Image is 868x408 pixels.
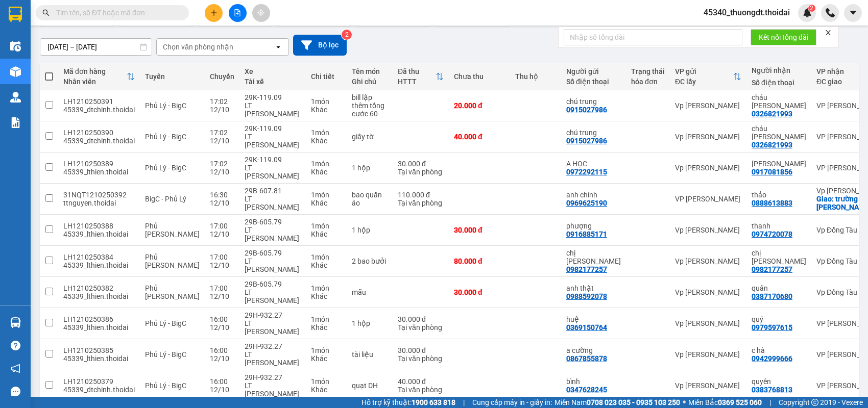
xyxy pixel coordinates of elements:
[210,315,234,323] div: 16:00
[4,36,6,88] img: logo
[11,364,20,373] span: notification
[210,253,234,261] div: 17:00
[63,67,127,75] div: Mã đơn hàng
[145,101,186,110] span: Phủ Lý - BigC
[145,319,186,327] span: Phủ Lý - BigC
[688,397,762,408] span: Miền Bắc
[245,350,301,367] div: LT [PERSON_NAME]
[10,41,21,52] img: warehouse-icon
[210,106,234,114] div: 12/10
[352,288,388,296] div: mẫu
[63,377,135,386] div: LH1210250379
[63,222,135,230] div: LH1210250388
[361,397,455,408] span: Hỗ trợ kỹ thuật:
[63,253,135,261] div: LH1210250384
[145,284,200,300] span: Phủ [PERSON_NAME]
[675,67,733,75] div: VP gửi
[675,226,741,234] div: Vp [PERSON_NAME]
[311,261,342,269] div: Khác
[631,67,665,75] div: Trạng thái
[398,346,444,354] div: 30.000 đ
[752,191,806,199] div: thảo
[566,315,621,323] div: huệ
[40,39,152,55] input: Select a date range.
[311,72,342,81] div: Chi tiết
[752,284,806,292] div: quân
[210,230,234,238] div: 12/10
[566,199,607,207] div: 0969625190
[145,133,186,141] span: Phủ Lý - BigC
[245,342,301,350] div: 29H-932.27
[675,101,741,110] div: Vp [PERSON_NAME]
[10,66,21,77] img: warehouse-icon
[398,199,444,207] div: Tại văn phòng
[752,93,806,110] div: cháu sen
[210,354,234,363] div: 12/10
[311,129,342,137] div: 1 món
[10,317,21,328] img: warehouse-icon
[566,137,607,145] div: 0915027986
[566,191,621,199] div: anh chính
[454,133,505,141] div: 40.000 đ
[393,63,449,90] th: Toggle SortBy
[769,397,771,408] span: |
[245,164,301,180] div: LT [PERSON_NAME]
[352,319,388,327] div: 1 hộp
[210,191,234,199] div: 16:30
[311,160,342,168] div: 1 món
[752,315,806,323] div: quý
[675,350,741,359] div: Vp [PERSON_NAME]
[695,6,798,19] span: 45340_thuongdt.thoidai
[398,168,444,176] div: Tại văn phòng
[245,78,301,86] div: Tài xế
[352,257,388,265] div: 2 bao bưởi
[63,137,135,145] div: 45339_dtchinh.thoidai
[752,222,806,230] div: thanh
[245,124,301,133] div: 29K-119.09
[352,350,388,359] div: tài liệu
[311,354,342,363] div: Khác
[811,399,818,406] span: copyright
[245,133,301,149] div: LT [PERSON_NAME]
[63,191,135,199] div: 31NQT1210250392
[11,387,20,396] span: message
[210,72,234,81] div: Chuyến
[352,67,388,75] div: Tên món
[752,354,792,363] div: 0942999666
[210,386,234,394] div: 12/10
[145,164,186,172] span: Phủ Lý - BigC
[145,350,186,359] span: Phủ Lý - BigC
[398,191,444,199] div: 110.000 đ
[398,354,444,363] div: Tại văn phòng
[245,156,301,164] div: 29K-119.09
[210,129,234,137] div: 17:02
[63,354,135,363] div: 45339_lthien.thoidai
[454,257,505,265] div: 80.000 đ
[352,191,388,207] div: bao quần áo
[454,72,505,81] div: Chưa thu
[311,292,342,300] div: Khác
[311,253,342,261] div: 1 món
[311,137,342,145] div: Khác
[566,386,607,394] div: 0347628245
[63,292,135,300] div: 45339_lthien.thoidai
[9,7,22,22] img: logo-vxr
[9,8,92,41] strong: CÔNG TY TNHH DỊCH VỤ DU LỊCH THỜI ĐẠI
[63,106,135,114] div: 45339_dtchinh.thoidai
[311,386,342,394] div: Khác
[210,284,234,292] div: 17:00
[245,226,301,242] div: LT [PERSON_NAME]
[454,101,505,110] div: 20.000 đ
[752,323,792,331] div: 0979597615
[274,43,282,51] svg: open
[566,323,607,331] div: 0369150764
[7,44,95,80] span: Chuyển phát nhanh: [GEOGRAPHIC_DATA] - [GEOGRAPHIC_DATA]
[675,288,741,296] div: Vp [PERSON_NAME]
[145,195,186,203] span: BigC - Phủ Lý
[210,346,234,354] div: 16:00
[352,93,388,118] div: bill lập thêm tổng cước 60
[566,160,621,168] div: A HỌC
[245,381,301,398] div: LT [PERSON_NAME]
[210,222,234,230] div: 17:00
[566,292,607,300] div: 0988592078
